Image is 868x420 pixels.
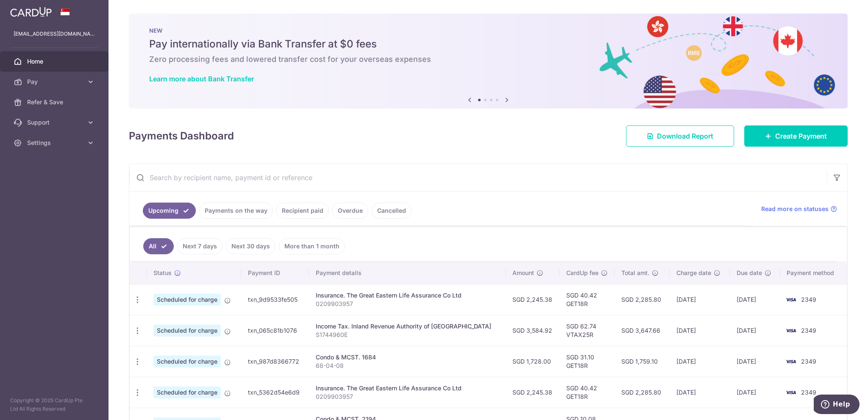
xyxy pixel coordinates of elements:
input: Search by recipient name, payment id or reference [129,164,827,191]
a: Overdue [332,203,368,219]
td: [DATE] [730,284,780,315]
td: SGD 31.10 GET18R [559,346,615,377]
span: Settings [27,139,83,147]
p: 68-04-08 [316,362,498,370]
td: SGD 62.74 VTAX25R [559,315,615,346]
td: SGD 2,285.80 [615,377,670,408]
h6: Zero processing fees and lowered transfer cost for your overseas expenses [149,54,827,64]
span: Refer & Save [27,98,83,106]
h5: Pay internationally via Bank Transfer at $0 fees [149,37,827,51]
a: Upcoming [143,203,196,219]
span: Amount [512,269,534,277]
a: Download Report [626,125,734,147]
th: Payment details [309,262,505,284]
a: Recipient paid [276,203,329,219]
div: Insurance. The Great Eastern Life Assurance Co Ltd [316,384,498,392]
p: 0209903957 [316,300,498,308]
td: [DATE] [670,315,729,346]
th: Payment method [780,262,847,284]
span: 2349 [801,296,816,303]
p: [EMAIL_ADDRESS][DOMAIN_NAME] [14,30,95,38]
span: CardUp fee [566,269,598,277]
span: Support [27,118,83,127]
span: 2349 [801,327,816,334]
p: S1744960E [316,331,498,339]
th: Payment ID [241,262,309,284]
span: Read more on statuses [761,205,829,213]
td: SGD 40.42 GET18R [559,284,615,315]
a: All [143,238,174,254]
td: txn_9d9533fe505 [241,284,309,315]
span: Status [153,269,172,277]
img: CardUp [10,7,52,17]
div: Condo & MCST. 1684 [316,353,498,362]
a: Read more on statuses [761,205,837,213]
p: 0209903957 [316,392,498,401]
a: Next 30 days [226,238,275,254]
a: Payments on the way [199,203,273,219]
span: Scheduled for charge [153,356,221,367]
td: [DATE] [730,377,780,408]
span: Due date [737,269,762,277]
h4: Payments Dashboard [129,128,234,144]
td: [DATE] [730,346,780,377]
span: Create Payment [775,131,827,141]
td: [DATE] [670,346,729,377]
iframe: Opens a widget where you can find more information [814,395,860,416]
span: Charge date [676,269,711,277]
td: SGD 2,285.80 [615,284,670,315]
td: SGD 3,647.66 [615,315,670,346]
a: Cancelled [372,203,412,219]
td: [DATE] [730,315,780,346]
span: Total amt. [621,269,649,277]
img: Bank Card [782,387,799,398]
span: Scheduled for charge [153,294,221,306]
span: Scheduled for charge [153,387,221,398]
img: Bank Card [782,295,799,305]
div: Income Tax. Inland Revenue Authority of [GEOGRAPHIC_DATA] [316,322,498,331]
td: SGD 1,728.00 [506,346,559,377]
a: Learn more about Bank Transfer [149,75,254,83]
a: More than 1 month [279,238,345,254]
img: Bank Card [782,325,799,336]
span: 2349 [801,389,816,396]
img: Bank transfer banner [129,14,848,108]
a: Create Payment [744,125,848,147]
td: SGD 40.42 GET18R [559,377,615,408]
p: NEW [149,27,827,34]
span: Pay [27,78,83,86]
td: SGD 2,245.38 [506,377,559,408]
td: txn_5362d54e6d9 [241,377,309,408]
td: txn_065c81b1076 [241,315,309,346]
a: Next 7 days [177,238,223,254]
span: Scheduled for charge [153,325,221,337]
td: txn_987d8366772 [241,346,309,377]
td: SGD 1,759.10 [615,346,670,377]
td: SGD 3,584.92 [506,315,559,346]
img: Bank Card [782,356,799,367]
span: Home [27,57,83,66]
div: Insurance. The Great Eastern Life Assurance Co Ltd [316,291,498,300]
td: SGD 2,245.38 [506,284,559,315]
span: Download Report [657,131,713,141]
td: [DATE] [670,284,729,315]
td: [DATE] [670,377,729,408]
span: 2349 [801,358,816,365]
